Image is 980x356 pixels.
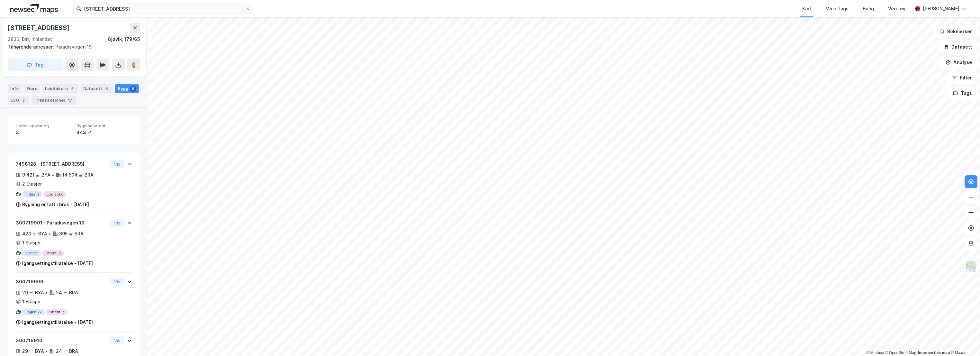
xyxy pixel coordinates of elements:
[22,347,44,355] div: 29 ㎡ BYA
[22,289,44,297] div: 29 ㎡ BYA
[56,347,78,355] div: 24 ㎡ BRA
[940,56,977,69] button: Analyse
[8,43,135,51] div: Paradisvegen 19
[32,96,76,105] div: Transaksjoner
[81,84,112,93] div: Datasett
[863,5,874,13] div: Bolig
[22,318,93,326] div: Igangsettingstillatelse - [DATE]
[934,25,977,38] button: Bokmerker
[16,337,107,344] div: 300719910
[110,278,124,286] button: Vis
[948,325,980,356] iframe: Chat Widget
[67,97,73,104] div: 17
[130,86,136,92] div: 5
[45,349,48,354] div: •
[938,41,977,53] button: Datasett
[16,278,107,286] div: 300719909
[22,298,41,306] div: 1 Etasjer
[22,171,50,179] div: 9 421 ㎡ BYA
[59,230,84,238] div: 395 ㎡ BRA
[8,23,71,33] div: [STREET_ADDRESS]
[81,4,245,14] input: Søk på adresse, matrikkel, gårdeiere, leietakere eller personer
[24,84,40,93] div: Eiere
[947,71,977,84] button: Filter
[8,59,63,71] button: Tag
[8,84,21,93] div: Info
[918,351,950,355] a: Improve this map
[52,172,54,178] div: •
[948,87,977,100] button: Tags
[62,171,94,179] div: 14 504 ㎡ BRA
[22,230,47,238] div: 420 ㎡ BYA
[22,180,42,188] div: 2 Etasjer
[802,5,811,13] div: Kart
[866,351,884,355] a: Mapbox
[110,160,124,168] button: Vis
[8,96,29,105] div: ESG
[56,289,78,297] div: 24 ㎡ BRA
[108,35,140,43] div: Gjøvik, 179/65
[76,123,132,129] span: Bygningsareal
[49,231,51,236] div: •
[16,129,71,136] div: 3
[825,5,849,13] div: Mine Tags
[69,86,76,92] div: 5
[110,219,124,227] button: Vis
[885,351,916,355] a: OpenStreetMap
[948,325,980,356] div: Kontrollprogram for chat
[8,44,55,50] span: Tilhørende adresser:
[76,129,132,136] div: 443 ㎡
[16,219,107,227] div: 300719901 - Paradisvegen 19
[16,160,107,168] div: 7498128 - [STREET_ADDRESS]
[8,35,52,43] div: 2836, Biri, Innlandet
[22,201,89,208] div: Bygning er tatt i bruk - [DATE]
[103,86,110,92] div: 6
[888,5,905,13] div: Verktøy
[22,239,41,247] div: 1 Etasjer
[110,337,124,344] button: Vis
[42,84,78,93] div: Leietakere
[965,260,977,273] img: Z
[20,97,27,104] div: 2
[10,4,58,14] img: logo.a4113a55bc3d86da70a041830d287a7e.svg
[45,290,48,295] div: •
[923,5,959,13] div: [PERSON_NAME]
[22,260,93,267] div: Igangsettingstillatelse - [DATE]
[16,123,71,129] span: Under oppføring
[115,84,139,93] div: Bygg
